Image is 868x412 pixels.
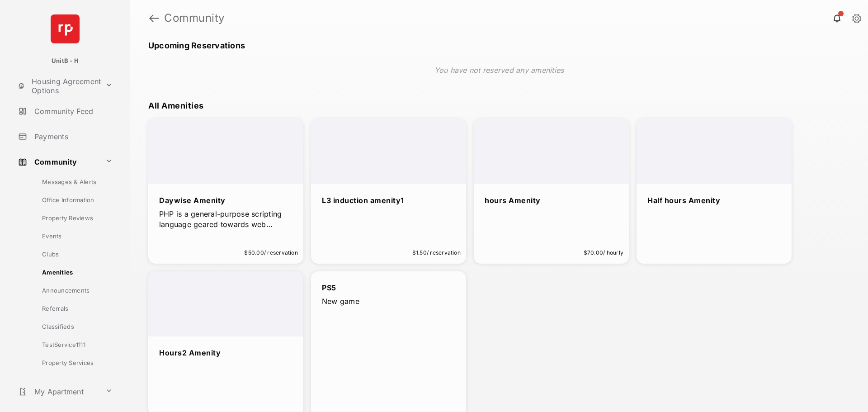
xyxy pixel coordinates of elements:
div: Half hours Amenity [647,195,781,206]
div: hours Amenity [485,195,618,206]
p: You have not reserved any amenities [434,65,564,76]
a: Announcements [17,281,130,299]
p: PHP is a general-purpose scripting language geared towards web development. It was originally cre... [159,209,292,229]
a: Community [14,151,102,173]
a: Amenities [17,263,130,281]
img: svg+xml;base64,PHN2ZyB4bWxucz0iaHR0cDovL3d3dy53My5vcmcvMjAwMC9zdmciIHdpZHRoPSI2NCIgaGVpZ2h0PSI2NC... [51,14,80,43]
a: Property Services [17,354,130,377]
div: PS5 [322,282,455,294]
div: L3 induction amenity1 [322,195,455,206]
a: TestService1111 [17,336,130,354]
a: Community Feed [14,100,130,122]
div: $70.00 / hourly [584,247,623,258]
p: UnitB - H [52,57,79,66]
strong: Community [164,13,225,24]
div: All Amenities [148,99,850,112]
div: Upcoming Reservations [148,41,850,50]
a: Housing Agreement Options [14,75,102,97]
a: Property Reviews [17,209,130,227]
a: My Apartment [14,381,102,403]
a: Messages & Alerts [17,173,130,191]
div: Daywise Amenity [159,195,292,206]
a: Events [17,227,130,245]
div: Community [14,173,130,377]
a: Referrals [17,299,130,317]
a: Payments [14,126,130,147]
p: New game [322,296,455,306]
a: Clubs [17,245,130,263]
a: Office Information [17,191,130,209]
div: $50.00 / reservation [244,247,298,258]
a: Classifieds [17,317,130,336]
div: Hours2 Amenity [159,347,292,359]
div: $1.50 / reservation [412,247,461,258]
